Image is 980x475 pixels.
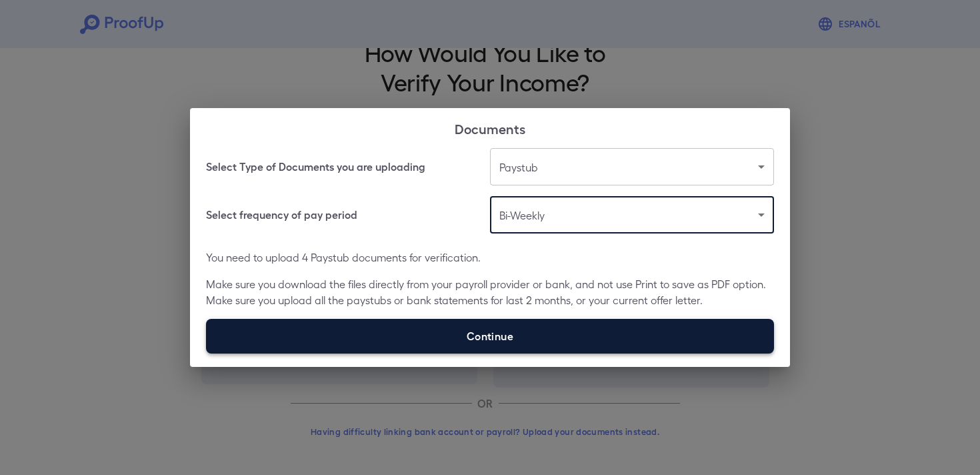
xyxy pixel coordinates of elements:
[206,159,425,175] h6: Select Type of Documents you are uploading
[206,207,357,223] h6: Select frequency of pay period
[206,319,774,354] label: Continue
[490,196,774,233] div: Bi-Weekly
[490,148,774,185] div: Paystub
[206,250,774,266] p: You need to upload 4 Paystub documents for verification.
[190,108,790,148] h2: Documents
[206,276,774,308] p: Make sure you download the files directly from your payroll provider or bank, and not use Print t...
